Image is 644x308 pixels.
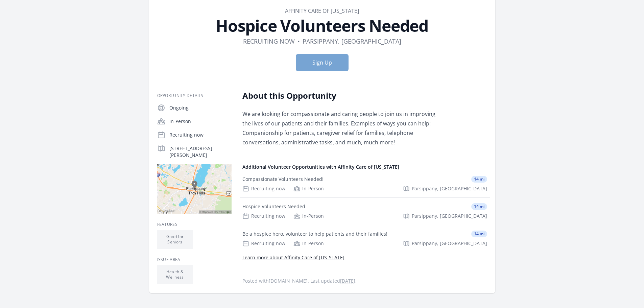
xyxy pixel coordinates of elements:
[471,176,487,183] span: 14 mi
[157,93,232,98] h3: Opportunity Details
[157,222,232,227] h3: Features
[296,54,349,71] button: Sign Up
[242,109,440,147] p: We are looking for compassionate and caring people to join us in improving the lives of our patie...
[412,213,487,219] span: Parsippany, [GEOGRAPHIC_DATA]
[242,185,285,192] div: Recruiting now
[293,213,324,219] div: In-Person
[269,278,308,284] a: [DOMAIN_NAME]
[293,240,324,247] div: In-Person
[412,240,487,247] span: Parsippany, [GEOGRAPHIC_DATA]
[242,176,324,183] div: Compassionate Volunteers Needed!
[242,164,487,170] h4: Additional Volunteer Opportunities with Affinity Care of [US_STATE]
[157,18,487,34] h1: Hospice Volunteers Needed
[297,37,300,46] div: •
[242,213,285,219] div: Recruiting now
[242,90,440,101] h2: About this Opportunity
[242,254,344,261] a: Learn more about Affinity Care of [US_STATE]
[285,7,359,15] a: Affinity Care of [US_STATE]
[412,185,487,192] span: Parsippany, [GEOGRAPHIC_DATA]
[340,278,355,284] abbr: Wed, Oct 4, 2023 7:14 PM
[169,104,232,111] p: Ongoing
[471,231,487,237] span: 14 mi
[242,231,387,237] div: Be a hospice hero, volunteer to help patients and their families!
[471,203,487,210] span: 14 mi
[240,225,490,252] a: Be a hospice hero, volunteer to help patients and their families! 14 mi Recruiting now In-Person ...
[293,185,324,192] div: In-Person
[157,164,232,214] img: Map
[240,198,490,225] a: Hospice Volunteers Needed 14 mi Recruiting now In-Person Parsippany, [GEOGRAPHIC_DATA]
[169,132,232,138] p: Recruiting now
[242,240,285,247] div: Recruiting now
[303,37,401,46] dd: Parsippany, [GEOGRAPHIC_DATA]
[157,257,232,262] h3: Issue area
[157,230,193,249] li: Good for Seniors
[242,278,487,284] p: Posted with . Last updated .
[242,203,305,210] div: Hospice Volunteers Needed
[169,118,232,125] p: In-Person
[240,170,490,197] a: Compassionate Volunteers Needed! 14 mi Recruiting now In-Person Parsippany, [GEOGRAPHIC_DATA]
[169,145,232,159] p: [STREET_ADDRESS][PERSON_NAME]
[157,265,193,284] li: Health & Wellness
[243,37,295,46] dd: Recruiting now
